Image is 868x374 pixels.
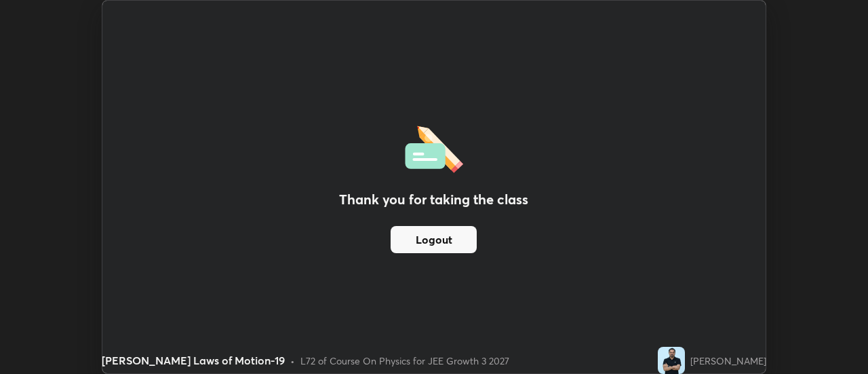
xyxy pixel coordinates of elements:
[690,354,766,368] div: [PERSON_NAME]
[391,226,477,253] button: Logout
[300,354,509,368] div: L72 of Course On Physics for JEE Growth 3 2027
[339,189,528,210] h2: Thank you for taking the class
[405,121,463,173] img: offlineFeedback.1438e8b3.svg
[102,352,285,369] div: [PERSON_NAME] Laws of Motion-19
[290,354,295,368] div: •
[658,347,685,374] img: 0aa4a9aead7a489ea7c77bce355376cd.jpg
